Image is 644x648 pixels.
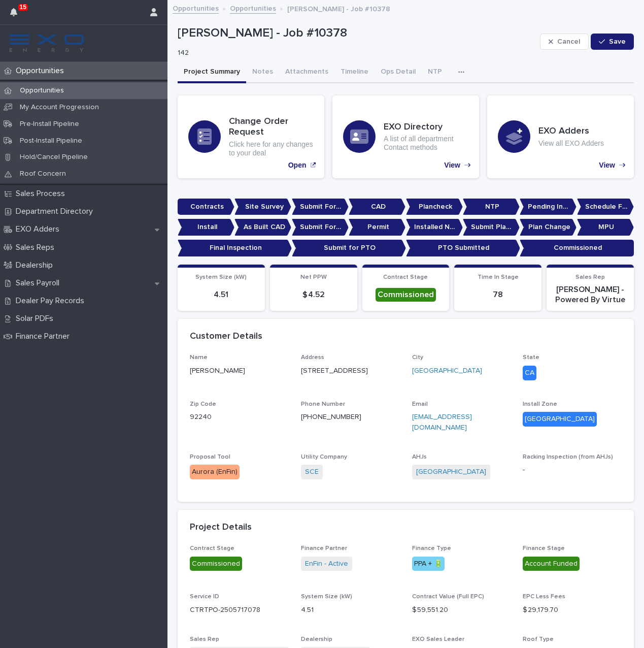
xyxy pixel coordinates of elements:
[190,522,252,533] h2: Project Details
[523,465,622,475] p: -
[384,135,468,152] p: A list of all department Contact methods
[301,594,352,600] span: System Size (kW)
[577,199,634,215] p: Schedule For Install
[609,38,626,45] span: Save
[349,219,405,236] p: Permit
[305,467,319,477] a: SCE
[412,401,428,407] span: Email
[523,366,536,380] div: CA
[229,140,314,157] p: Click here for any changes to your deal
[300,274,327,280] span: Net PPW
[12,224,67,234] p: EXO Adders
[301,636,332,642] span: Dealership
[246,62,279,83] button: Notes
[12,66,72,76] p: Opportunities
[591,34,634,50] button: Save
[190,331,262,342] h2: Customer Details
[523,636,554,642] span: Roof Type
[478,274,519,280] span: Time In Stage
[523,594,565,600] span: EPC Less Fees
[12,207,101,216] p: Department Directory
[349,199,405,215] p: CAD
[292,240,406,256] p: Submit for PTO
[178,95,324,178] a: Open
[178,26,536,41] p: [PERSON_NAME] - Job #10378
[173,2,219,14] a: Opportunities
[301,401,345,407] span: Phone Number
[20,4,26,11] p: 15
[287,3,390,14] p: [PERSON_NAME] - Job #10378
[184,290,259,300] p: 4.51
[292,199,349,215] p: Submit For CAD
[406,199,463,215] p: Plancheck
[234,219,291,236] p: As Built CAD
[301,605,400,615] p: 4.51
[406,219,463,236] p: Installed No Permit
[279,62,334,83] button: Attachments
[301,366,368,376] p: [STREET_ADDRESS]
[12,170,74,178] p: Roof Concern
[412,545,451,552] span: Finance Type
[520,240,634,256] p: Commissioned
[599,161,615,170] p: View
[520,199,577,215] p: Pending Install Task
[412,454,427,460] span: AHJs
[190,366,289,376] p: [PERSON_NAME]
[301,454,347,460] span: Utility Company
[412,594,484,600] span: Contract Value (Full EPC)
[292,219,349,236] p: Submit For Permit
[178,49,532,57] p: 142
[276,290,351,300] p: $ 4.52
[416,467,486,477] a: [GEOGRAPHIC_DATA]
[12,103,107,112] p: My Account Progression
[412,366,482,376] a: [GEOGRAPHIC_DATA]
[12,261,61,270] p: Dealership
[557,38,580,45] span: Cancel
[412,605,511,615] p: $ 59,551.20
[523,401,557,407] span: Install Zone
[288,161,307,170] p: Open
[553,285,628,304] p: [PERSON_NAME] - Powered By Virtue
[412,557,445,571] div: PPA + 🔋
[540,34,589,50] button: Cancel
[190,545,234,552] span: Contract Stage
[334,62,375,83] button: Timeline
[463,219,520,236] p: Submit Plan Change
[538,139,604,148] p: View all EXO Adders
[178,62,246,83] button: Project Summary
[406,240,520,256] p: PTO Submitted
[375,62,422,83] button: Ops Detail
[383,274,428,280] span: Contract Stage
[301,413,361,420] a: [PHONE_NUMBER]
[190,465,240,479] div: Aurora (EnFin)
[463,199,520,215] p: NTP
[8,33,85,53] img: FKS5r6ZBThi8E5hshIGi
[190,636,219,642] span: Sales Rep
[230,2,276,14] a: Opportunities
[190,401,216,407] span: Zip Code
[412,354,423,361] span: City
[12,296,92,306] p: Dealer Pay Records
[301,545,347,552] span: Finance Partner
[190,605,260,615] p: CTRTPO-2505717078
[12,137,90,145] p: Post-Install Pipeline
[178,219,234,236] p: Install
[190,454,230,460] span: Proposal Tool
[412,413,472,431] a: [EMAIL_ADDRESS][DOMAIN_NAME]
[12,278,67,288] p: Sales Payroll
[178,240,292,256] p: Final Inspection
[523,545,565,552] span: Finance Stage
[190,594,219,600] span: Service ID
[12,314,61,323] p: Solar PDFs
[575,274,605,280] span: Sales Rep
[301,354,324,361] span: Address
[332,95,479,178] a: View
[234,199,291,215] p: Site Survey
[444,161,460,170] p: View
[376,288,436,302] div: Commissioned
[190,412,289,423] p: 92240
[12,243,62,252] p: Sales Reps
[412,636,464,642] span: EXO Sales Leader
[538,126,604,137] h3: EXO Adders
[190,354,208,361] span: Name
